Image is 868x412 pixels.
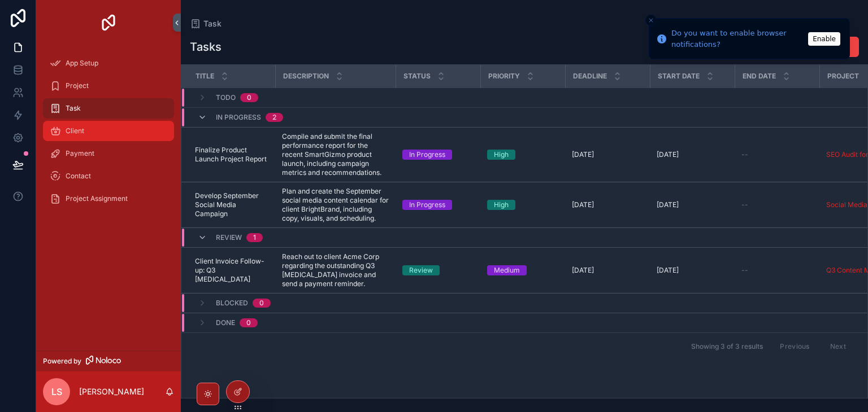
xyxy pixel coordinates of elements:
span: [DATE] [572,150,594,159]
span: Client [66,126,84,135]
span: -- [741,200,748,209]
span: Payment [66,149,94,158]
div: Medium [494,265,520,275]
span: [DATE] [657,266,679,275]
a: Contact [43,166,174,186]
span: Deadline [573,72,607,81]
a: Plan and create the September social media content calendar for client BrightBrand, including cop... [282,187,389,223]
div: Do you want to enable browser notifications? [671,28,805,50]
p: [PERSON_NAME] [79,386,144,397]
a: Powered by [36,350,181,371]
a: Compile and submit the final performance report for the recent SmartGizmo product launch, includi... [282,132,389,177]
span: Project [827,72,859,81]
a: [DATE] [657,150,728,159]
a: Develop September Social Media Campaign [195,191,268,218]
a: [DATE] [572,150,643,159]
div: 0 [247,93,251,102]
a: In Progress [402,150,474,160]
div: In Progress [409,200,445,210]
span: Title [196,72,214,81]
a: [DATE] [572,200,643,209]
div: Review [409,265,433,275]
span: Review [216,233,242,242]
span: [DATE] [657,200,679,209]
span: Priority [488,72,520,81]
span: Description [283,72,329,81]
a: High [487,200,558,210]
a: High [487,150,558,160]
span: Project Assignment [66,194,128,203]
span: -- [741,266,748,275]
div: In Progress [409,150,445,160]
div: scrollable content [36,45,181,223]
div: 0 [259,299,264,308]
img: App logo [99,14,118,32]
div: 1 [253,233,256,242]
div: 2 [272,113,276,122]
span: Task [203,18,222,29]
a: Client Invoice Follow-up: Q3 [MEDICAL_DATA] [195,257,268,284]
span: -- [741,150,748,159]
a: -- [741,150,813,159]
span: LS [51,385,62,398]
span: App Setup [66,59,98,68]
div: High [494,150,509,160]
div: 0 [246,318,251,327]
span: Done [216,318,235,327]
a: Project [43,76,174,96]
button: Close toast [645,15,657,26]
a: -- [741,266,813,275]
a: Payment [43,143,174,164]
a: Medium [487,265,558,275]
span: Showing 3 of 3 results [691,342,763,351]
a: Review [402,265,474,275]
a: Task [190,18,222,29]
a: Reach out to client Acme Corp regarding the outstanding Q3 [MEDICAL_DATA] invoice and send a paym... [282,252,389,288]
a: Finalize Product Launch Project Report [195,146,268,164]
span: Blocked [216,299,248,308]
span: Todo [216,93,236,102]
div: High [494,200,509,210]
span: Start Date [658,72,700,81]
span: Powered by [43,357,81,366]
button: Enable [808,32,840,46]
span: Contact [66,172,91,181]
h1: Tasks [190,39,222,55]
span: Task [66,104,81,113]
span: Status [403,72,431,81]
a: Project Assignment [43,189,174,209]
a: Client [43,121,174,141]
span: End Date [743,72,776,81]
a: App Setup [43,53,174,73]
a: In Progress [402,200,474,210]
a: [DATE] [657,266,728,275]
a: -- [741,200,813,209]
span: [DATE] [572,200,594,209]
span: [DATE] [572,266,594,275]
a: [DATE] [657,200,728,209]
span: [DATE] [657,150,679,159]
span: Project [66,81,89,90]
a: [DATE] [572,266,643,275]
span: In Progress [216,113,261,122]
a: Task [43,98,174,119]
